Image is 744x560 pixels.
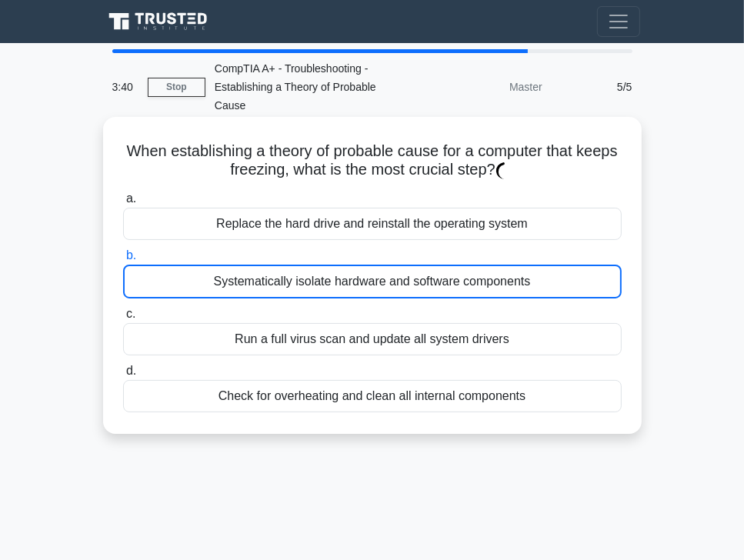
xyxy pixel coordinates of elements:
[597,6,640,37] button: Toggle navigation
[122,142,623,180] h5: When establishing a theory of probable cause for a computer that keeps freezing, what is the most...
[123,380,622,412] div: Check for overheating and clean all internal components
[126,364,136,377] span: d.
[552,72,642,102] div: 5/5
[123,323,622,355] div: Run a full virus scan and update all system drivers
[205,53,417,121] div: CompTIA A+ - Troubleshooting - Establishing a Theory of Probable Cause
[123,265,622,298] div: Systematically isolate hardware and software components
[123,208,622,240] div: Replace the hard drive and reinstall the operating system
[417,72,552,102] div: Master
[126,307,135,320] span: c.
[126,192,136,205] span: a.
[103,72,148,102] div: 3:40
[148,78,205,97] a: Stop
[126,248,136,262] span: b.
